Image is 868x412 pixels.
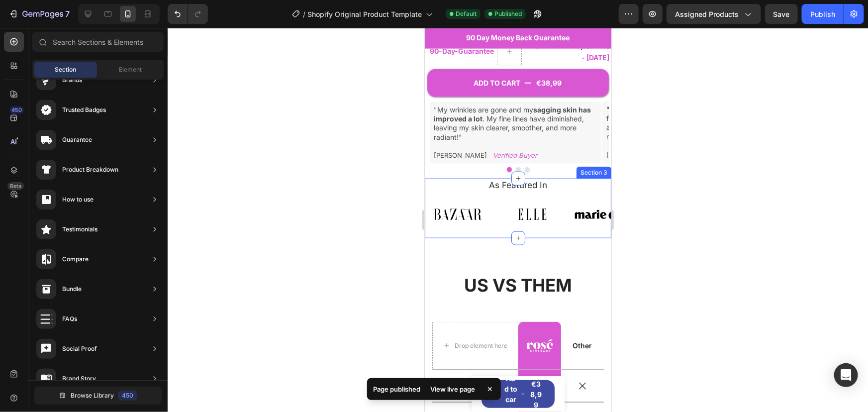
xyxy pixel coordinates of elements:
[9,106,24,114] div: 450
[303,9,305,19] span: /
[307,9,422,19] span: Shopify Original Product Template
[62,374,96,384] div: Brand Story
[182,77,349,113] p: "I wasn't sure about this device, but after just a few uses, my face & jawline looks , and This d...
[62,314,77,324] div: FAQs
[667,4,761,24] button: Assigned Products
[168,4,208,24] div: Undo/Redo
[12,348,89,368] div: Rich Text Editor. Editing area: main
[71,391,114,400] span: Browse Library
[62,165,118,175] div: Product Breakdown
[7,151,179,164] h2: As Featured In
[802,4,844,24] button: Publish
[675,9,739,19] span: Assigned Products
[494,9,522,18] span: Published
[62,105,106,115] div: Trusted Badges
[30,314,83,322] div: Drop element here
[75,175,140,199] img: gempages_586157877018755787-313730cb-ed7f-47f8-b1f3-1ed2c84edb07.svg
[810,9,835,19] div: Publish
[100,139,105,144] button: Dot
[119,65,142,74] span: Element
[62,135,92,145] div: Guarantee
[456,9,477,18] span: Default
[373,384,420,394] p: Page published
[765,4,798,24] button: Save
[154,140,185,149] div: Section 3
[4,4,74,24] button: 7
[7,182,24,190] div: Beta
[150,175,214,199] img: gempages_586157877018755787-a502f4f7-0ca9-4189-8458-8aae86b184a9.svg
[62,344,97,354] div: Social Proof
[55,65,77,74] span: Section
[13,349,88,367] p: Developed by skincare experts
[425,28,611,412] iframe: Design area
[104,350,118,383] div: €38,99
[62,75,82,85] div: Brands
[57,352,130,380] button: Add to cart
[32,32,164,52] input: Search Sections & Elements
[65,8,70,20] p: 7
[182,123,235,131] span: [PERSON_NAME]
[0,175,65,199] img: gempages_586157877018755787-97a5ce6c-7518-4c38-9ea8-a2d2825b75f5.svg
[62,284,82,294] div: Bundle
[80,345,93,387] div: Add to cart
[7,245,179,270] h2: US VS THEM
[118,391,137,401] div: 450
[773,10,790,18] span: Save
[834,363,858,387] div: Open Intercom Messenger
[137,313,178,322] p: Other
[62,195,94,205] div: How to use
[424,382,481,396] div: View live page
[101,311,128,324] img: gempages_432750572815254551-2cca58d5-2b2e-43e8-a067-6f2d317e462e.svg
[82,139,87,144] button: Dot
[91,139,96,144] button: Dot
[62,224,97,234] div: Testimonials
[34,387,162,405] button: Browse Library450
[62,254,89,264] div: Compare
